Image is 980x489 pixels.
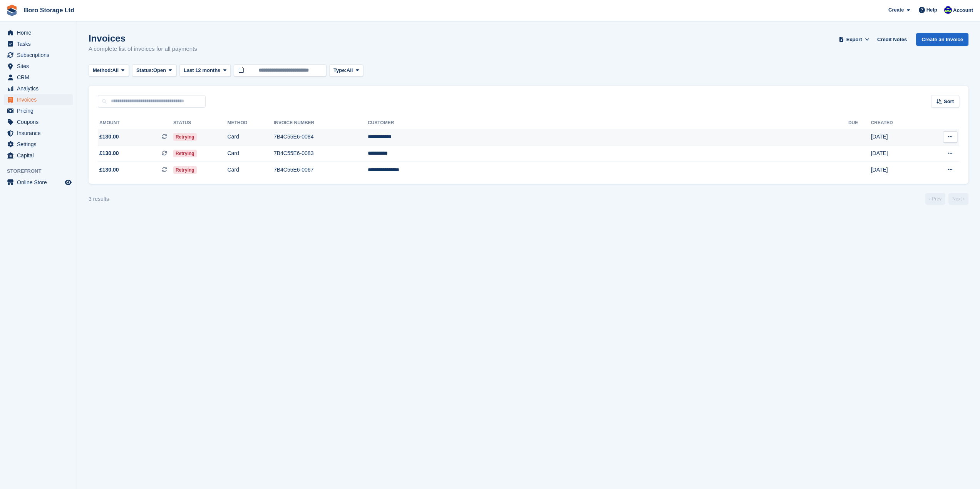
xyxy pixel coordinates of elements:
[4,27,73,38] a: menu
[874,33,910,46] a: Credit Notes
[17,38,63,49] span: Tasks
[173,133,197,141] span: Retrying
[4,61,73,72] a: menu
[21,4,77,17] a: Boro Storage Ltd
[916,33,968,46] a: Create an Invoice
[944,98,954,105] span: Sort
[924,193,970,205] nav: Page
[4,105,73,116] a: menu
[347,67,353,74] span: All
[925,193,945,205] a: Previous
[871,129,922,145] td: [DATE]
[4,177,73,188] a: menu
[89,64,129,77] button: Method: All
[4,150,73,161] a: menu
[17,94,63,105] span: Invoices
[173,117,228,129] th: Status
[17,128,63,139] span: Insurance
[17,139,63,150] span: Settings
[944,6,952,14] img: Tobie Hillier
[99,133,119,141] span: £130.00
[132,64,176,77] button: Status: Open
[64,178,73,187] a: Preview store
[6,5,18,16] img: stora-icon-8386f47178a22dfd0bd8f6a31ec36ba5ce8667c1dd55bd0f319d3a0aa187defe.svg
[274,145,368,162] td: 7B4C55E6-0083
[871,117,922,129] th: Created
[17,61,63,72] span: Sites
[333,67,347,74] span: Type:
[99,166,119,174] span: £130.00
[4,50,73,60] a: menu
[173,166,197,174] span: Retrying
[7,167,77,175] span: Storefront
[17,105,63,116] span: Pricing
[888,6,904,14] span: Create
[112,67,119,74] span: All
[153,67,166,74] span: Open
[184,67,220,74] span: Last 12 months
[953,7,973,14] span: Account
[4,117,73,127] a: menu
[228,145,274,162] td: Card
[368,117,848,129] th: Customer
[89,33,197,43] h1: Invoices
[228,162,274,178] td: Card
[228,117,274,129] th: Method
[846,36,862,43] span: Export
[4,128,73,139] a: menu
[4,139,73,150] a: menu
[99,149,119,157] span: £130.00
[948,193,968,205] a: Next
[17,177,63,188] span: Online Store
[228,129,274,145] td: Card
[274,129,368,145] td: 7B4C55E6-0084
[4,83,73,94] a: menu
[136,67,153,74] span: Status:
[848,117,871,129] th: Due
[98,117,173,129] th: Amount
[926,6,937,14] span: Help
[173,150,197,157] span: Retrying
[89,45,197,53] p: A complete list of invoices for all payments
[17,27,63,38] span: Home
[4,38,73,49] a: menu
[329,64,363,77] button: Type: All
[17,72,63,83] span: CRM
[93,67,112,74] span: Method:
[871,145,922,162] td: [DATE]
[837,33,871,46] button: Export
[274,162,368,178] td: 7B4C55E6-0067
[17,50,63,60] span: Subscriptions
[89,195,109,203] div: 3 results
[17,83,63,94] span: Analytics
[4,72,73,83] a: menu
[4,94,73,105] a: menu
[274,117,368,129] th: Invoice Number
[179,64,231,77] button: Last 12 months
[17,117,63,127] span: Coupons
[871,162,922,178] td: [DATE]
[17,150,63,161] span: Capital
